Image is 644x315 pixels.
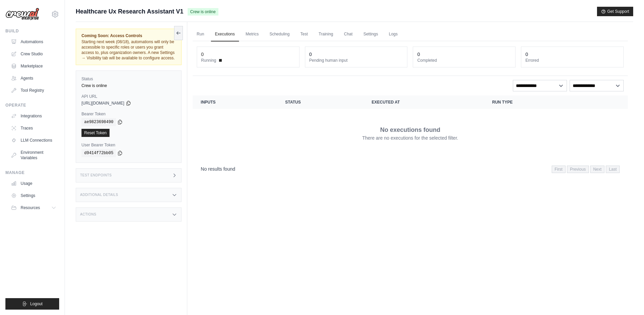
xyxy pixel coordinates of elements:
[188,8,218,16] span: Crew is online
[201,58,216,63] span: Running
[8,111,59,121] a: Integrations
[211,27,239,41] a: Executions
[552,166,566,173] span: First
[81,83,176,88] div: Crew is online
[525,51,528,58] div: 0
[81,76,176,82] label: Status
[8,202,59,213] button: Resources
[552,166,620,173] nav: Pagination
[242,27,263,41] a: Metrics
[265,27,293,41] a: Scheduling
[76,7,184,16] span: Healthcare Ux Research Assistant V1
[80,173,112,177] h3: Test Endpoints
[417,51,420,58] div: 0
[8,73,59,84] a: Agents
[81,39,175,60] span: Starting next week (08/18), automations will only be accessible to specific roles or users you gr...
[380,125,440,135] p: No executions found
[81,111,176,117] label: Bearer Token
[5,170,59,175] div: Manage
[8,147,59,163] a: Environment Variables
[81,101,124,106] span: [URL][DOMAIN_NAME]
[597,7,633,16] button: Get Support
[359,27,382,41] a: Settings
[8,61,59,71] a: Marketplace
[193,27,208,41] a: Run
[81,142,176,148] label: User Bearer Token
[309,51,312,58] div: 0
[30,301,43,307] span: Logout
[21,205,40,210] span: Resources
[81,33,176,38] span: Coming Soon: Access Controls
[525,58,619,63] dt: Errored
[80,193,118,197] h3: Additional Details
[296,27,312,41] a: Test
[363,95,484,109] th: Executed at
[80,212,96,217] h3: Actions
[5,298,59,310] button: Logout
[5,8,39,21] img: Logo
[8,36,59,47] a: Automations
[5,28,59,34] div: Build
[8,190,59,201] a: Settings
[8,178,59,189] a: Usage
[81,129,110,137] a: Reset Token
[362,135,458,141] p: There are no executions for the selected filter.
[81,149,116,157] code: d9414f72bb05
[385,27,402,41] a: Logs
[567,166,589,173] span: Previous
[484,95,584,109] th: Run Type
[606,166,620,173] span: Last
[193,95,277,109] th: Inputs
[8,123,59,134] a: Traces
[81,94,176,99] label: API URL
[8,135,59,146] a: LLM Connections
[193,160,628,177] nav: Pagination
[315,27,337,41] a: Training
[590,166,605,173] span: Next
[193,95,628,177] section: Crew executions table
[417,58,511,63] dt: Completed
[81,118,116,126] code: ae9823698490
[8,49,59,59] a: Crew Studio
[309,58,403,63] dt: Pending human input
[5,103,59,108] div: Operate
[340,27,357,41] a: Chat
[201,166,235,172] p: No results found
[8,85,59,96] a: Tool Registry
[277,95,364,109] th: Status
[201,51,204,58] div: 0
